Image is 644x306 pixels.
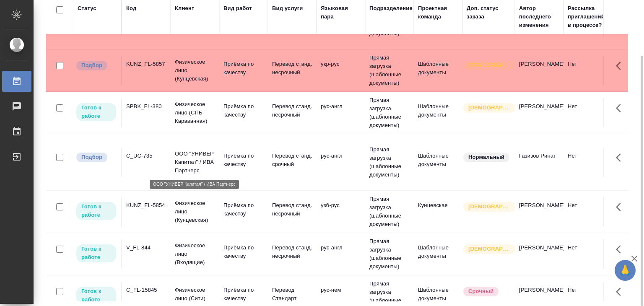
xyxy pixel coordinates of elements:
td: [PERSON_NAME] [515,56,563,85]
button: 🙏 [615,260,636,281]
p: ООО "УНИВЕР Капитал" / ИВА Партнерс [175,150,215,175]
td: Газизов Ринат [515,148,563,177]
div: Вид услуги [272,4,303,13]
td: узб-рус [317,197,365,226]
td: Кунцевская [414,197,462,226]
td: укр-рус [317,56,365,85]
p: [DEMOGRAPHIC_DATA] [468,61,510,70]
p: Приёмка по качеству [223,102,264,119]
p: [DEMOGRAPHIC_DATA] [468,245,510,253]
div: Можно подбирать исполнителей [75,152,117,163]
p: Нормальный [468,153,504,161]
td: рус-англ [317,98,365,127]
p: [DEMOGRAPHIC_DATA] [468,202,510,211]
div: Исполнитель может приступить к работе [75,244,117,263]
p: Приёмка по качеству [223,286,264,303]
td: Прямая загрузка (шаблонные документы) [365,92,414,134]
td: [PERSON_NAME] [515,239,563,269]
td: Прямая загрузка (шаблонные документы) [365,191,414,233]
div: Исполнитель может приступить к работе [75,286,117,306]
td: Прямая загрузка (шаблонные документы) [365,49,414,91]
td: Шаблонные документы [414,56,462,85]
button: Здесь прячутся важные кнопки [611,98,631,118]
div: KUNZ_FL-5857 [126,60,166,68]
td: Нет [563,56,612,85]
td: Шаблонные документы [414,239,462,269]
p: Готов к работе [81,104,111,120]
p: Физическое лицо (Кунцевская) [175,58,215,83]
p: Физическое лицо (СПБ Караванная) [175,100,215,125]
p: Физическое лицо (Входящие) [175,241,215,267]
p: [DEMOGRAPHIC_DATA] [468,104,510,112]
td: [PERSON_NAME] [515,98,563,127]
div: Исполнитель может приступить к работе [75,102,117,122]
div: SPBK_FL-380 [126,102,166,111]
p: Срочный [468,287,493,296]
div: Доп. статус заказа [467,4,511,21]
button: Здесь прячутся важные кнопки [611,148,631,168]
div: Исполнитель может приступить к работе [75,201,117,221]
td: Прямая загрузка (шаблонные документы) [365,233,414,275]
td: Нет [563,197,612,226]
p: Готов к работе [81,287,111,304]
div: V_FL-844 [126,244,166,252]
div: Код [126,4,136,13]
button: Здесь прячутся важные кнопки [611,282,631,302]
div: Автор последнего изменения [519,4,559,29]
td: Нет [563,98,612,127]
p: Перевод станд. несрочный [272,102,312,119]
button: Здесь прячутся важные кнопки [611,56,631,76]
td: Прямая загрузка (шаблонные документы) [365,141,414,183]
div: Статус [78,4,96,13]
td: рус-англ [317,148,365,177]
div: C_UC-735 [126,152,166,160]
p: Готов к работе [81,202,111,219]
td: [PERSON_NAME] [515,197,563,226]
div: Клиент [175,4,194,13]
p: Приёмка по качеству [223,152,264,169]
p: Перевод Стандарт [272,286,312,303]
p: Перевод станд. срочный [272,152,312,169]
td: Нет [563,239,612,269]
td: Шаблонные документы [414,98,462,127]
div: Проектная команда [418,4,458,21]
p: Перевод станд. несрочный [272,244,312,260]
div: Вид работ [223,4,252,13]
p: Перевод станд. несрочный [272,60,312,77]
td: Шаблонные документы [414,148,462,177]
p: Приёмка по качеству [223,60,264,77]
p: Приёмка по качеству [223,201,264,218]
p: Готов к работе [81,245,111,262]
p: Перевод станд. несрочный [272,201,312,218]
div: Можно подбирать исполнителей [75,60,117,71]
p: Физическое лицо (Сити) [175,286,215,303]
div: Подразделение [369,4,413,13]
div: KUNZ_FL-5854 [126,201,166,210]
button: Здесь прячутся важные кнопки [611,197,631,217]
p: Подбор [81,61,102,70]
td: Нет [563,148,612,177]
button: Здесь прячутся важные кнопки [611,239,631,259]
span: 🙏 [618,262,632,279]
p: Физическое лицо (Кунцевская) [175,199,215,224]
div: C_FL-15845 [126,286,166,294]
td: рус-англ [317,239,365,269]
div: Рассылка приглашений в процессе? [568,4,608,29]
div: Языковая пара [321,4,361,21]
p: Приёмка по качеству [223,244,264,260]
p: Подбор [81,153,102,161]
